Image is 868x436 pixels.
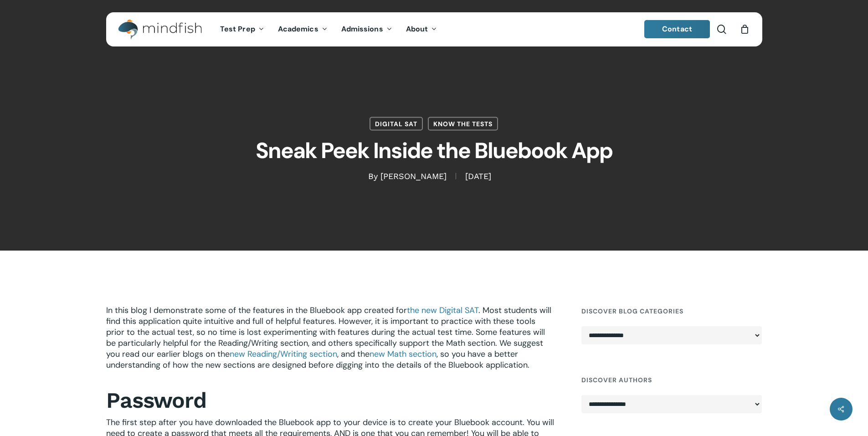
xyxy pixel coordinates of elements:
span: . Most students will find this application quite intuitive and full of helpful features. However,... [106,305,551,359]
span: About [406,24,428,34]
a: Test Prep [213,26,271,33]
span: , and the [337,349,370,359]
span: Contact [662,24,692,34]
a: Digital SAT [370,117,423,131]
a: new Math section [370,349,437,359]
a: Admissions [334,26,399,33]
h1: Sneak Peek Inside the Bluebook App [206,131,662,171]
a: Contact [644,20,710,38]
span: Academics [278,24,318,34]
span: In this blog I demonstrate some of the features in the Bluebook app created for [106,305,407,316]
span: Test Prep [220,24,255,34]
nav: Main Menu [213,12,444,46]
span: [DATE] [456,173,500,180]
a: Know the Tests [428,117,498,131]
a: the new Digital SAT [407,305,478,316]
a: Academics [271,26,334,33]
b: Password [106,387,206,413]
a: [PERSON_NAME] [380,171,447,181]
h4: Discover Authors [581,372,762,388]
header: Main Menu [106,12,762,46]
h4: Discover Blog Categories [581,303,762,319]
span: , so you have a better understanding of how the new sections are designed before digging into the... [106,349,529,370]
span: By [368,173,378,180]
a: About [399,26,444,33]
a: new Reading/Writing section [230,349,337,359]
span: Admissions [341,24,383,34]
